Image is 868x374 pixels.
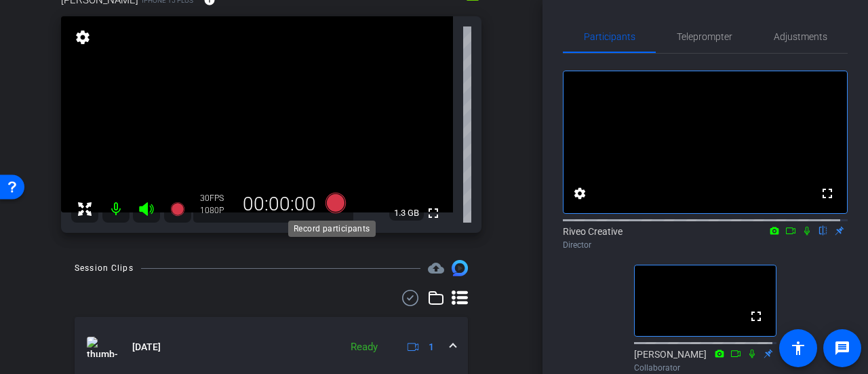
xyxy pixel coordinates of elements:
div: Director [563,239,848,251]
span: 1 [429,340,434,354]
div: 1080P [200,205,234,216]
mat-icon: settings [572,185,588,202]
img: Session clips [452,260,468,276]
span: Teleprompter [677,32,732,41]
mat-icon: settings [73,29,92,45]
div: 30 [200,193,234,204]
span: Destinations for your clips [428,260,444,276]
div: Session Clips [75,261,134,275]
div: Riveo Creative [563,225,848,251]
mat-icon: cloud_upload [428,260,444,276]
span: FPS [210,193,224,203]
div: Record participants [288,221,376,237]
div: Collaborator [634,362,776,374]
div: 00:00:00 [234,193,325,216]
span: Adjustments [774,32,827,41]
mat-icon: fullscreen [748,308,764,324]
mat-icon: message [834,340,850,356]
img: thumb-nail [87,337,117,357]
mat-icon: accessibility [790,340,806,356]
div: Ready [344,339,384,355]
span: 1.3 GB [389,205,424,221]
span: Participants [584,32,635,41]
mat-icon: flip [815,224,831,236]
span: [DATE] [132,340,161,354]
div: [PERSON_NAME] [634,348,776,374]
mat-icon: fullscreen [819,185,835,202]
mat-icon: fullscreen [425,205,441,221]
